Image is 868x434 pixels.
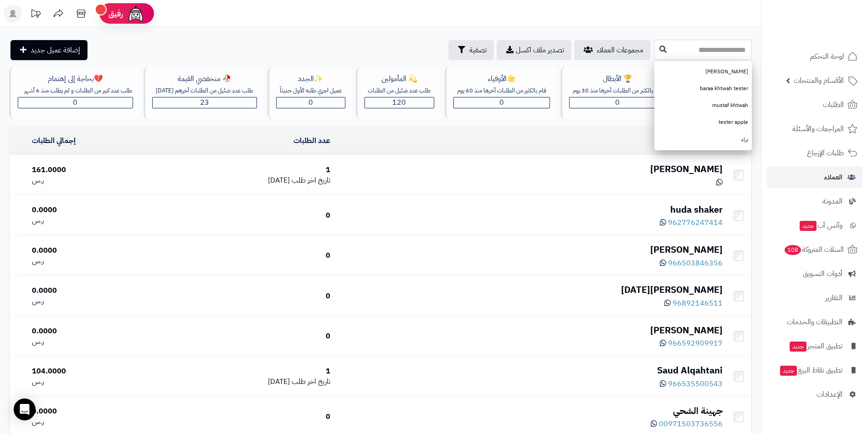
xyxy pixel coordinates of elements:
[32,175,154,186] div: ر.س
[365,74,435,84] div: 💫 المأمولين
[469,45,487,56] span: تصفية
[780,366,797,376] span: جديد
[654,97,752,114] a: mustaf khtwah
[24,87,133,95] div: طلب عدد كبير من الطلبات و لم يطلب منذ 6 أشهر
[659,419,723,429] span: 00971503736556
[660,338,723,349] a: 966592909917
[654,131,752,148] a: براء
[767,166,863,188] a: العملاء
[293,135,330,146] a: عدد الطلبات
[443,67,559,119] a: 🌟الأوفياءقام بالكثير من الطلبات آخرها منذ 60 يوم0
[32,337,154,347] div: ر.س
[785,245,801,255] span: 108
[18,74,133,84] div: 💔بحاجة إلى إهتمام
[276,74,345,84] div: ✨الجدد
[497,40,571,60] a: تصدير ملف اكسل
[615,97,620,108] span: 0
[152,74,257,84] div: 🥀 منخفضي القيمة
[794,74,844,87] span: الأقسام والمنتجات
[822,195,842,208] span: المدونة
[799,219,842,232] span: وآتس آب
[654,114,752,131] a: tester apple
[817,388,842,401] span: الإعدادات
[668,378,723,389] span: 966535500543
[807,147,844,159] span: طلبات الإرجاع
[767,46,863,67] a: لوحة التحكم
[660,378,723,389] a: 966535500543
[161,291,330,301] div: 0
[354,67,443,119] a: 💫 المأمولينطلب عدد ضئيل من الطلبات120
[338,163,723,176] div: [PERSON_NAME]
[767,214,863,236] a: وآتس آبجديد
[161,165,330,175] div: 1
[200,97,209,108] span: 23
[32,286,154,296] div: 0.0000
[767,118,863,140] a: المراجعات والأسئلة
[161,377,330,387] div: [DATE]
[668,217,723,228] span: 962776247414
[569,87,666,95] div: قام بالكثير من الطلبات آخرها منذ 30 يوم
[308,97,313,108] span: 0
[338,243,723,256] div: [PERSON_NAME]
[767,359,863,381] a: تطبيق نقاط البيعجديد
[767,287,863,309] a: التقارير
[338,404,723,418] div: جهينة الشحي
[10,40,87,60] a: إضافة عميل جديد
[266,67,354,119] a: ✨الجددعميل اجري طلبه الأول حديثاّ0
[787,316,842,328] span: التطبيقات والخدمات
[276,87,345,95] div: عميل اجري طلبه الأول حديثاّ
[559,67,674,119] a: 🏆 الأبطالقام بالكثير من الطلبات آخرها منذ 30 يوم0
[14,398,36,420] div: Open Intercom Messenger
[448,40,494,60] button: تصفية
[789,340,842,352] span: تطبيق المتجر
[161,412,330,422] div: 0
[32,296,154,306] div: ر.س
[823,98,844,111] span: الطلبات
[32,417,154,427] div: ر.س
[767,190,863,212] a: المدونة
[32,215,154,226] div: ر.س
[499,97,504,108] span: 0
[32,326,154,337] div: 0.0000
[392,97,406,108] span: 120
[668,258,723,269] span: 966503846356
[673,298,723,309] span: 96892146511
[660,258,723,269] a: 966503846356
[803,267,842,280] span: أدوات التسويق
[338,324,723,337] div: [PERSON_NAME]
[767,311,863,333] a: التطبيقات والخدمات
[338,283,723,296] div: [PERSON_NAME][DATE]
[574,40,651,60] a: مجموعات العملاء
[108,8,123,19] span: رفيق
[7,67,142,119] a: 💔بحاجة إلى إهتمامطلب عدد كبير من الطلبات و لم يطلب منذ 6 أشهر0
[654,80,752,97] a: baraa khtwah tester
[32,377,154,387] div: ر.س
[651,419,723,429] a: 00971503736556
[767,94,863,116] a: الطلبات
[292,376,330,387] span: تاريخ اخر طلب
[292,175,330,186] span: تاريخ اخر طلب
[654,63,752,80] a: [PERSON_NAME]
[338,364,723,377] div: Saud Alqahtani
[152,87,257,95] div: طلب عدد ضئيل من الطلبات آخرهم [DATE]
[767,383,863,405] a: الإعدادات
[31,45,80,56] span: إضافة عميل جديد
[800,221,817,231] span: جديد
[792,123,844,135] span: المراجعات والأسئلة
[668,338,723,349] span: 966592909917
[806,24,859,43] img: logo-2.png
[24,5,47,25] a: تحديثات المنصة
[161,250,330,261] div: 0
[767,239,863,260] a: السلات المتروكة108
[32,165,154,175] div: 161.0000
[810,50,844,63] span: لوحة التحكم
[161,366,330,377] div: 1
[664,298,723,309] a: 96892146511
[453,87,550,95] div: قام بالكثير من الطلبات آخرها منذ 60 يوم
[161,210,330,221] div: 0
[32,256,154,266] div: ر.س
[365,87,435,95] div: طلب عدد ضئيل من الطلبات
[790,342,806,352] span: جديد
[453,74,550,84] div: 🌟الأوفياء
[516,45,564,56] span: تصدير ملف اكسل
